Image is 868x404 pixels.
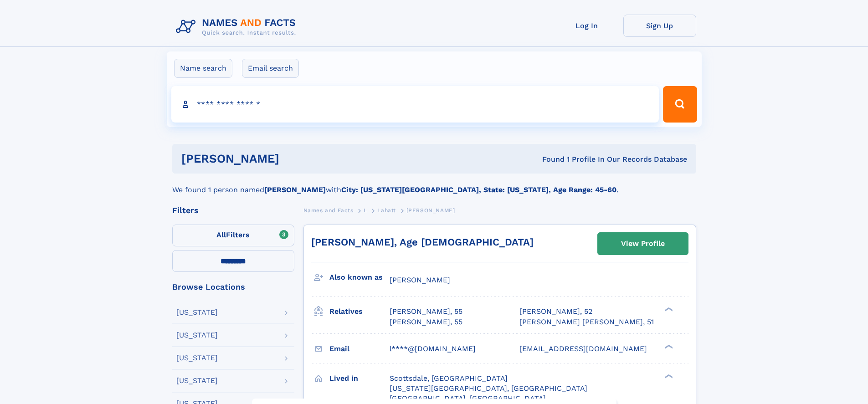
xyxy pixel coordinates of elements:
span: [US_STATE][GEOGRAPHIC_DATA], [GEOGRAPHIC_DATA] [390,384,587,393]
span: [PERSON_NAME] [390,276,450,284]
span: L [364,207,367,214]
span: All [216,230,226,239]
div: View Profile [621,233,665,254]
div: Filters [172,206,294,215]
h1: [PERSON_NAME] [181,153,411,164]
div: Browse Locations [172,283,294,291]
h3: Relatives [329,304,390,319]
a: L [364,205,367,216]
a: Sign Up [623,15,696,37]
a: [PERSON_NAME], Age [DEMOGRAPHIC_DATA] [311,236,534,248]
span: [EMAIL_ADDRESS][DOMAIN_NAME] [519,344,647,353]
label: Name search [174,59,232,78]
div: Found 1 Profile In Our Records Database [411,154,687,164]
a: View Profile [598,233,688,255]
h3: Lived in [329,371,390,386]
div: [US_STATE] [176,354,218,362]
input: search input [171,86,659,123]
b: City: [US_STATE][GEOGRAPHIC_DATA], State: [US_STATE], Age Range: 45-60 [341,185,616,194]
div: [US_STATE] [176,332,218,339]
a: [PERSON_NAME], 52 [519,307,592,317]
h3: Email [329,341,390,357]
a: Log In [550,15,623,37]
a: [PERSON_NAME] [PERSON_NAME], 51 [519,317,654,327]
a: [PERSON_NAME], 55 [390,307,462,317]
span: [GEOGRAPHIC_DATA], [GEOGRAPHIC_DATA] [390,394,546,403]
b: [PERSON_NAME] [264,185,326,194]
div: [US_STATE] [176,377,218,384]
h3: Also known as [329,270,390,285]
label: Filters [172,225,294,246]
div: We found 1 person named with . [172,174,696,195]
a: Lahatt [377,205,396,216]
a: [PERSON_NAME], 55 [390,317,462,327]
label: Email search [242,59,299,78]
div: ❯ [663,343,673,349]
button: Search Button [663,86,697,123]
div: ❯ [663,307,673,312]
span: Scottsdale, [GEOGRAPHIC_DATA] [390,374,508,383]
div: [US_STATE] [176,309,218,316]
span: [PERSON_NAME] [406,207,455,214]
a: Names and Facts [303,205,354,216]
div: ❯ [663,373,673,379]
span: Lahatt [377,207,396,214]
img: Logo Names and Facts [172,15,303,39]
